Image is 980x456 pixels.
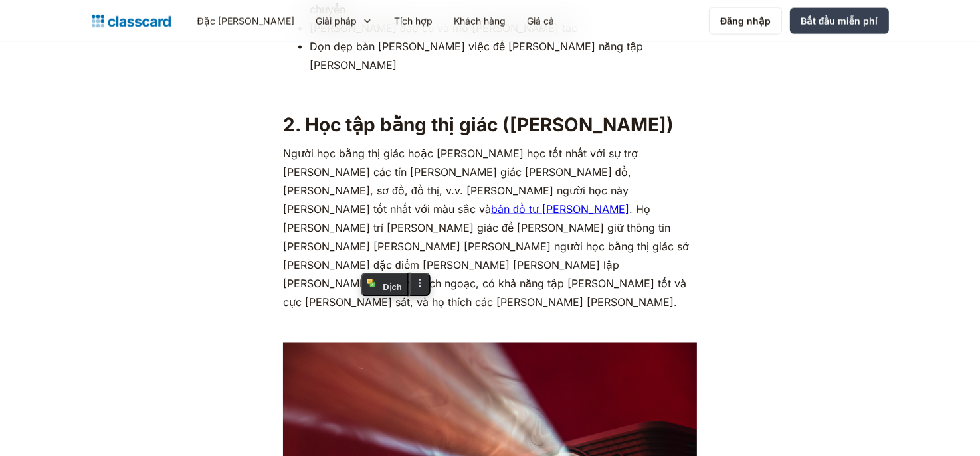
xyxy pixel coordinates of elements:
[187,6,305,36] a: Đặc [PERSON_NAME]
[790,8,889,34] a: Bắt đầu miễn phí
[709,7,782,35] a: Đăng nhập
[283,114,674,136] font: 2. Học tập bằng thị giác ([PERSON_NAME])
[454,15,506,27] font: Khách hàng
[283,202,689,309] font: . Họ [PERSON_NAME] trí [PERSON_NAME] giác để [PERSON_NAME] giữ thông tin [PERSON_NAME] [PERSON_NA...
[197,15,294,27] font: Đặc [PERSON_NAME]
[801,15,878,27] font: Bắt đầu miễn phí
[491,202,629,216] a: bản đồ tư [PERSON_NAME]
[443,6,516,36] a: Khách hàng
[316,15,357,27] font: Giải pháp
[527,15,554,27] font: Giá cả
[516,6,565,36] a: Giá cả
[383,6,443,36] a: Tích hợp
[394,15,433,27] font: Tích hợp
[305,6,383,36] div: Giải pháp
[720,15,771,27] font: Đăng nhập
[92,12,171,31] a: trang chủ
[283,147,638,216] font: Người học bằng thị giác hoặc [PERSON_NAME] học tốt nhất với sự trợ [PERSON_NAME] các tín [PERSON_...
